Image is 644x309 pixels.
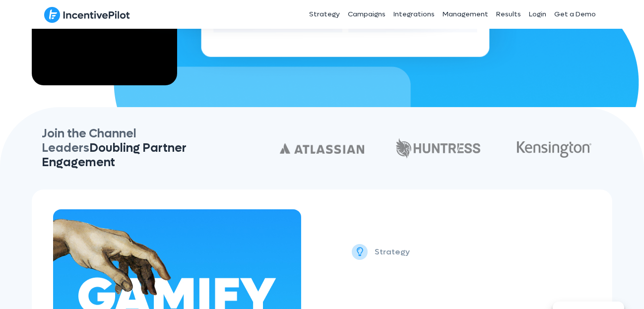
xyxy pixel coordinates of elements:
a: Results [492,2,525,27]
a: Management [439,2,492,27]
img: Kensington_PRIMARY_Logo_FINAL [517,141,591,158]
nav: Header Menu [237,2,600,27]
img: c160a1f01da15ede5cb2dbb7c1e1a7f7 [396,138,480,159]
a: Get a Demo [550,2,600,27]
a: Integrations [389,2,439,27]
img: IncentivePilot [44,6,130,23]
p: Strategy [375,245,410,259]
a: Campaigns [344,2,389,27]
span: Join the Channel Leaders [42,126,187,170]
a: Login [525,2,550,27]
img: 2560px-Atlassian-logo [280,143,364,154]
a: Strategy [305,2,344,27]
span: Doubling Partner Engagement [42,140,187,170]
